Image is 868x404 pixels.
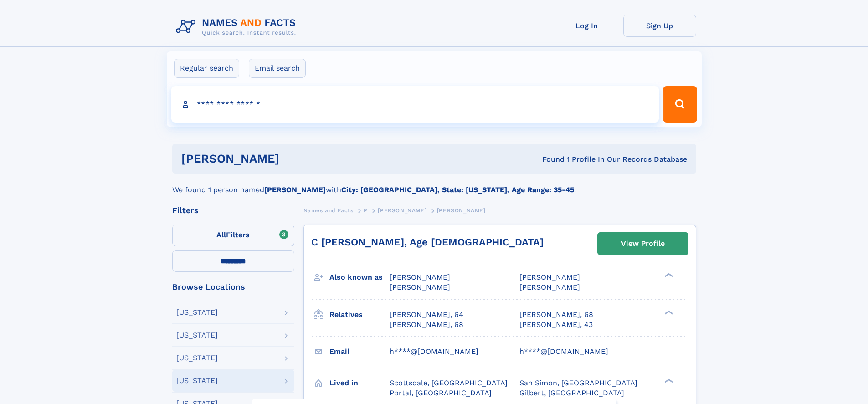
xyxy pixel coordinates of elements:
[364,205,368,216] a: P
[341,185,574,194] b: City: [GEOGRAPHIC_DATA], State: [US_STATE], Age Range: 35-45
[172,206,294,215] div: Filters
[621,233,665,254] div: View Profile
[663,86,697,123] button: Search Button
[390,378,508,387] span: Scottsdale, [GEOGRAPHIC_DATA]
[390,310,463,320] a: [PERSON_NAME], 64
[172,15,303,39] img: Logo Names and Facts
[519,283,580,291] span: [PERSON_NAME]
[519,320,593,330] a: [PERSON_NAME], 43
[390,273,450,281] span: [PERSON_NAME]
[623,15,696,37] a: Sign Up
[411,154,687,164] div: Found 1 Profile In Our Records Database
[172,283,294,291] div: Browse Locations
[176,332,218,339] div: [US_STATE]
[550,15,623,37] a: Log In
[663,309,673,315] div: ❯
[519,378,637,387] span: San Simon, [GEOGRAPHIC_DATA]
[598,233,688,255] a: View Profile
[663,378,673,384] div: ❯
[378,205,426,216] a: [PERSON_NAME]
[329,344,390,359] h3: Email
[176,309,218,316] div: [US_STATE]
[172,225,294,246] label: Filters
[390,283,450,291] span: [PERSON_NAME]
[329,307,390,322] h3: Relatives
[519,273,580,281] span: [PERSON_NAME]
[519,310,593,320] a: [PERSON_NAME], 68
[663,272,673,278] div: ❯
[364,207,368,214] span: P
[303,205,354,216] a: Names and Facts
[390,320,463,330] a: [PERSON_NAME], 68
[390,389,492,397] span: Portal, [GEOGRAPHIC_DATA]
[378,207,426,214] span: [PERSON_NAME]
[174,59,239,78] label: Regular search
[249,59,306,78] label: Email search
[519,389,624,397] span: Gilbert, [GEOGRAPHIC_DATA]
[181,153,411,164] h1: [PERSON_NAME]
[172,174,696,195] div: We found 1 person named with .
[264,185,326,194] b: [PERSON_NAME]
[176,354,218,362] div: [US_STATE]
[329,375,390,391] h3: Lived in
[171,86,659,123] input: search input
[176,377,218,384] div: [US_STATE]
[437,207,486,214] span: [PERSON_NAME]
[216,230,226,239] span: All
[311,236,544,248] a: C [PERSON_NAME], Age [DEMOGRAPHIC_DATA]
[329,270,390,285] h3: Also known as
